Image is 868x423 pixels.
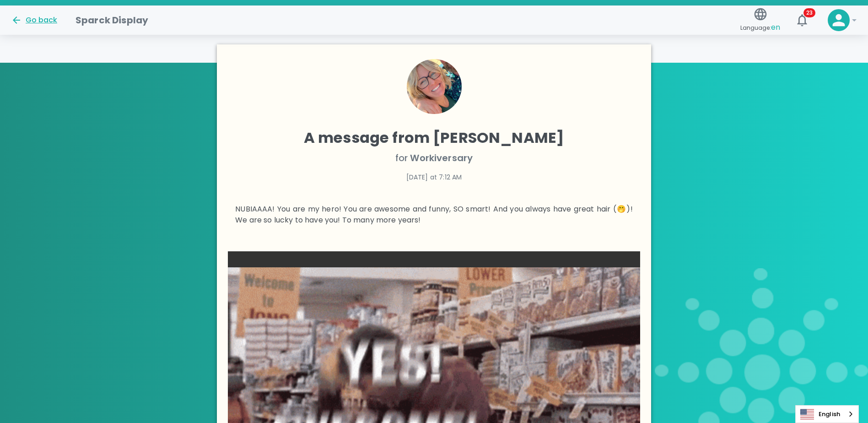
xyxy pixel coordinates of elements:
[407,59,462,114] img: Picture of Emily Eaton
[795,405,859,423] aside: Language selected: English
[235,151,633,165] p: for
[796,406,858,423] a: English
[795,405,859,423] div: Language
[75,13,148,27] h1: Sparck Display
[410,152,473,164] span: Workiversary
[11,15,57,26] button: Go back
[803,8,815,17] span: 23
[791,9,813,31] button: 23
[235,204,633,226] p: NUBIAAAA! You are my hero! You are awesome and funny, SO smart! And you always have great hair (🤭...
[235,173,633,182] p: [DATE] at 7:12 AM
[235,129,633,147] h4: A message from [PERSON_NAME]
[737,4,784,37] button: Language:en
[771,22,780,33] span: en
[740,22,780,34] span: Language:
